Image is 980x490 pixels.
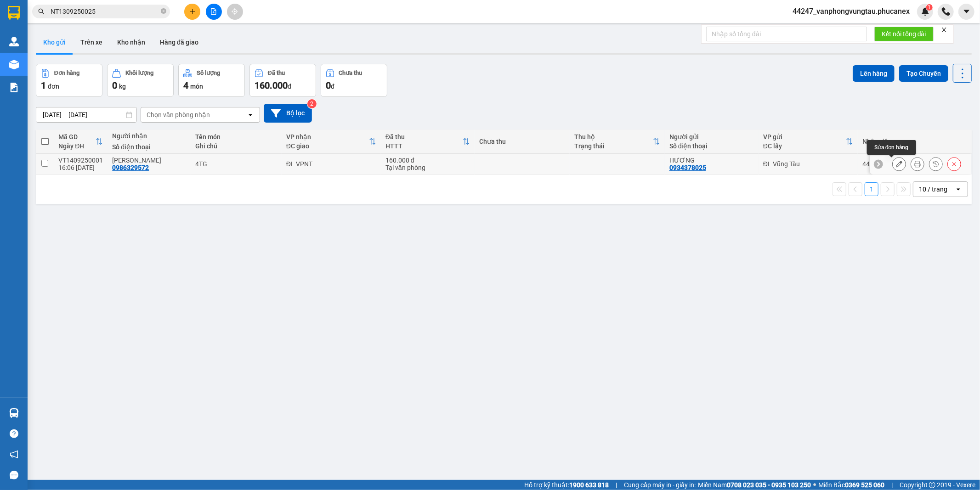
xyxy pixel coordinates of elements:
span: | [616,480,617,490]
div: Trạng thái [574,142,653,150]
span: question-circle [10,429,18,438]
span: kg [119,83,126,90]
span: aim [232,8,238,15]
div: Chưa thu [479,138,565,145]
div: VP nhận [286,133,369,141]
span: search [38,8,45,15]
th: Toggle SortBy [381,130,475,154]
div: Thu hộ [574,133,653,141]
strong: 0369 525 060 [845,481,884,489]
div: Ngày ĐH [58,142,96,150]
div: ĐL Vũng Tàu [763,160,853,168]
input: Nhập số tổng đài [706,27,867,41]
svg: open [247,111,254,118]
div: 10 / trang [919,185,947,194]
b: Gửi khách hàng [57,13,91,56]
img: solution-icon [9,83,19,92]
th: Toggle SortBy [54,130,108,154]
button: aim [227,4,243,20]
div: Chọn văn phòng nhận [147,110,210,119]
button: Chưa thu0đ [321,64,387,97]
div: HTTT [385,142,463,150]
button: Tạo Chuyến [899,65,948,82]
span: 1 [41,80,46,91]
span: ⚪️ [813,483,816,487]
button: Kho nhận [110,31,153,53]
div: Sửa đơn hàng [892,157,906,171]
sup: 2 [307,99,317,108]
div: Tại văn phòng [385,164,470,171]
span: Cung cấp máy in - giấy in: [624,480,696,490]
span: close-circle [161,8,166,14]
div: Số điện thoại [669,142,754,150]
button: file-add [206,4,222,20]
div: ĐÀO THUẬN [112,157,186,164]
button: Bộ lọc [264,104,312,123]
th: Toggle SortBy [570,130,665,154]
span: món [190,83,203,90]
div: 16:06 [DATE] [58,164,103,171]
span: 4 [183,80,188,91]
div: HƯƠNG [669,157,754,164]
span: Kết nối tổng đài [882,29,926,39]
div: 160.000 đ [385,157,470,164]
strong: 1900 633 818 [569,481,609,489]
span: 1 [928,4,931,11]
div: Đã thu [268,70,285,76]
button: Trên xe [73,31,110,53]
b: Phúc An Express [11,59,48,118]
img: warehouse-icon [9,37,19,46]
div: Tên món [195,133,277,141]
div: Khối lượng [125,70,153,76]
span: đ [331,83,334,90]
div: Ghi chú [195,142,277,150]
div: Đã thu [385,133,463,141]
button: Đã thu160.000đ [249,64,316,97]
div: Nhân viên [862,138,966,145]
div: Số điện thoại [112,143,186,151]
img: warehouse-icon [9,408,19,418]
div: Mã GD [58,133,96,141]
div: Chưa thu [339,70,363,76]
span: | [891,480,893,490]
span: 160.000 [255,80,288,91]
span: close-circle [161,7,166,16]
span: caret-down [963,7,971,16]
img: warehouse-icon [9,60,19,69]
div: Đơn hàng [54,70,79,76]
span: đ [288,83,291,90]
span: notification [10,450,18,459]
span: copyright [929,482,935,488]
input: Tìm tên, số ĐT hoặc mã đơn [51,6,159,17]
span: 0 [112,80,117,91]
th: Toggle SortBy [282,130,381,154]
span: plus [189,8,196,15]
b: [DOMAIN_NAME] [77,35,126,42]
span: file-add [210,8,217,15]
span: close [941,27,947,33]
div: Người gửi [669,133,754,141]
span: Hỗ trợ kỹ thuật: [524,480,609,490]
button: 1 [865,182,878,196]
span: message [10,471,18,479]
div: ĐC giao [286,142,369,150]
sup: 1 [926,4,933,11]
span: Miền Nam [698,480,811,490]
div: VP gửi [763,133,846,141]
div: 0934378025 [669,164,706,171]
strong: 0708 023 035 - 0935 103 250 [727,481,811,489]
div: Số lượng [197,70,220,76]
button: caret-down [958,4,974,20]
div: VT1409250001 [58,157,103,164]
button: Khối lượng0kg [107,64,174,97]
button: plus [184,4,200,20]
span: Miền Bắc [818,480,884,490]
img: logo.jpg [100,11,122,34]
button: Số lượng4món [178,64,245,97]
svg: open [955,186,962,193]
div: Sửa đơn hàng [867,140,916,155]
div: ĐL VPNT [286,160,376,168]
button: Kết nối tổng đài [874,27,934,41]
div: 0986329572 [112,164,149,171]
div: ĐC lấy [763,142,846,150]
